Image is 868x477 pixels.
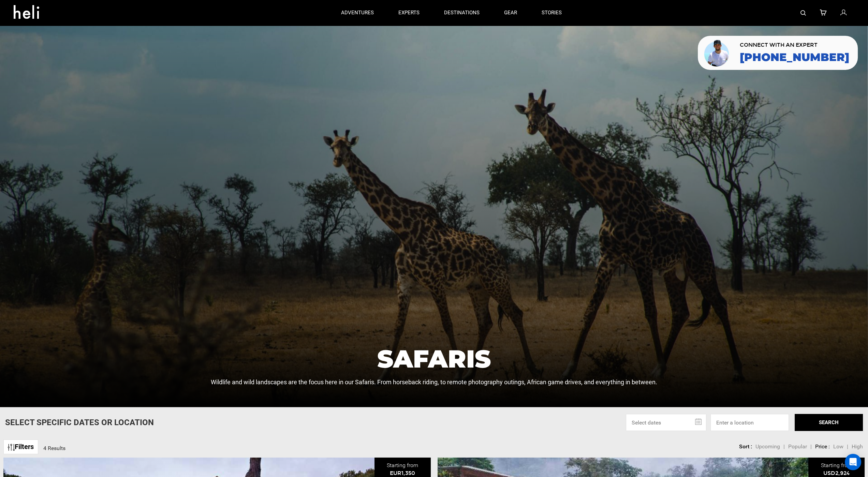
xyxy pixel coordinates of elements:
input: Enter a location [710,414,789,431]
li: | [783,443,785,451]
span: 4 Results [43,445,65,451]
input: Select dates [626,414,706,431]
li: Price : [815,443,830,451]
button: SEARCH [795,414,863,431]
li: Sort : [739,443,752,451]
span: Upcoming [755,443,780,450]
a: [PHONE_NUMBER] [740,51,849,63]
img: search-bar-icon.svg [800,10,806,16]
p: Select Specific Dates Or Location [5,417,154,428]
li: | [847,443,848,451]
span: CONNECT WITH AN EXPERT [740,42,849,48]
h1: Safaris [211,346,657,371]
a: Filters [3,439,38,454]
span: High [852,443,863,450]
img: btn-icon.svg [8,444,15,451]
p: destinations [444,9,480,16]
div: Open Intercom Messenger [845,454,861,470]
p: adventures [341,9,374,16]
p: Wildlife and wild landscapes are the focus here in our Safaris. From horseback riding, to remote ... [211,378,657,387]
img: contact our team [703,39,731,67]
span: Popular [788,443,807,450]
span: Low [833,443,843,450]
li: | [810,443,812,451]
p: experts [398,9,420,16]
